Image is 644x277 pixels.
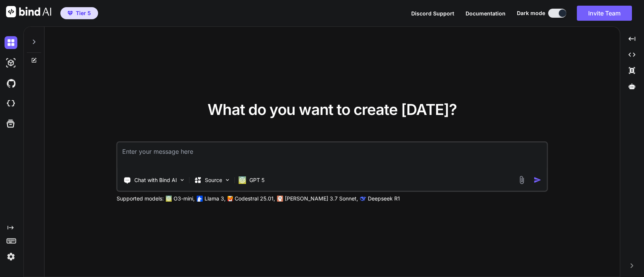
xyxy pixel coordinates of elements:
span: Tier 5 [76,9,91,17]
img: attachment [517,176,526,184]
p: Codestral 25.01, [235,195,275,202]
img: premium [68,11,73,15]
p: Llama 3, [204,195,226,202]
span: Discord Support [411,10,454,17]
p: GPT 5 [249,176,264,184]
p: Source [205,176,222,184]
img: GPT 5 [239,176,246,184]
button: premiumTier 5 [60,7,98,19]
button: Invite Team [577,6,632,21]
p: Supported models: [117,195,164,202]
img: Llama2 [197,196,203,202]
img: settings [5,250,17,263]
button: Discord Support [411,9,454,17]
button: Documentation [466,9,506,17]
img: claude [360,196,366,202]
img: darkAi-studio [5,57,17,69]
img: Bind AI [6,6,51,17]
img: claude [277,196,283,202]
img: Pick Tools [179,177,186,183]
img: cloudideIcon [5,97,17,110]
img: Mistral-AI [228,196,233,201]
img: GPT-4 [166,196,172,202]
img: Pick Models [224,177,231,183]
img: darkChat [5,36,17,49]
span: Dark mode [517,9,545,17]
p: Chat with Bind AI [134,176,177,184]
p: [PERSON_NAME] 3.7 Sonnet, [285,195,358,202]
span: Documentation [466,10,506,17]
span: What do you want to create [DATE]? [207,100,457,119]
p: Deepseek R1 [368,195,400,202]
img: icon [533,176,541,184]
p: O3-mini, [174,195,195,202]
img: githubDark [5,77,17,90]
